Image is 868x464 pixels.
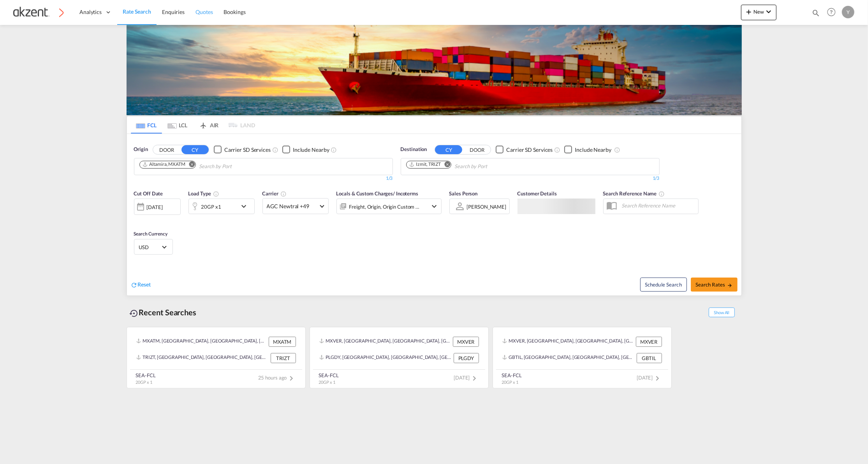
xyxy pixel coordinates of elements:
recent-search-card: MXATM, [GEOGRAPHIC_DATA], [GEOGRAPHIC_DATA], [GEOGRAPHIC_DATA] & [GEOGRAPHIC_DATA], [GEOGRAPHIC_D... [127,327,306,388]
div: Help [825,5,842,19]
div: Freight Origin Origin Custom Destination Factory Stuffingicon-chevron-down [336,199,442,214]
div: Y [842,6,854,18]
md-tab-item: FCL [131,116,162,134]
div: TRIZT [271,353,296,363]
md-checkbox: Checkbox No Ink [214,146,271,154]
div: PLGDY, Gdynia, Poland, Eastern Europe , Europe [319,353,452,363]
button: Remove [439,161,451,169]
div: TRIZT, Izmit, Türkiye, South West Asia, Asia Pacific [136,353,269,363]
div: icon-refreshReset [131,281,151,289]
md-icon: icon-chevron-right [470,374,479,383]
div: Carrier SD Services [506,146,553,154]
span: Show All [709,308,734,317]
md-checkbox: Checkbox No Ink [282,146,329,154]
md-icon: Unchecked: Ignores neighbouring ports when fetching rates.Checked : Includes neighbouring ports w... [614,147,620,153]
div: 1/3 [401,175,660,182]
span: Help [825,5,838,19]
md-checkbox: Checkbox No Ink [564,146,611,154]
md-icon: icon-chevron-down [764,7,773,16]
md-tab-item: LCL [162,116,193,134]
md-pagination-wrapper: Use the left and right arrow keys to navigate between tabs [131,116,255,134]
div: [DATE] [147,204,163,211]
md-icon: icon-plus 400-fg [744,7,754,16]
button: Remove [184,161,195,169]
span: AGC Newtral +49 [267,202,317,210]
div: Include Nearby [293,146,329,154]
div: 20GP x1icon-chevron-down [188,199,255,214]
div: Altamira, MXATM [142,161,186,168]
div: Izmit, TRIZT [409,161,441,168]
div: SEA-FCL [502,372,522,379]
span: Locals & Custom Charges [336,190,419,197]
md-chips-wrap: Chips container. Use arrow keys to select chips. [138,158,276,173]
button: DOOR [153,145,180,154]
md-icon: icon-airplane [199,121,208,127]
span: Analytics [79,8,102,16]
div: MXVER, Veracruz, Mexico, Mexico & Central America, Americas [502,337,634,347]
md-select: Select Currency: $ USDUnited States Dollar [138,241,169,253]
img: c72fcea0ad0611ed966209c23b7bd3dd.png [12,4,64,21]
div: GBTIL [637,353,662,363]
span: Destination [401,146,427,153]
button: Search Ratesicon-arrow-right [691,278,738,292]
md-icon: icon-magnify [812,9,820,17]
span: / Incoterms [393,190,418,197]
recent-search-card: MXVER, [GEOGRAPHIC_DATA], [GEOGRAPHIC_DATA], [GEOGRAPHIC_DATA] & [GEOGRAPHIC_DATA], [GEOGRAPHIC_D... [310,327,489,388]
md-icon: Unchecked: Search for CY (Container Yard) services for all selected carriers.Checked : Search for... [554,147,560,153]
span: USD [139,244,161,251]
button: CY [181,145,209,154]
span: Enquiries [162,9,185,15]
div: MXVER, Veracruz, Mexico, Mexico & Central America, Americas [319,337,451,347]
md-icon: icon-arrow-right [727,283,732,288]
span: Bookings [224,9,246,15]
md-icon: icon-chevron-down [239,202,252,211]
span: Quotes [195,9,213,15]
recent-search-card: MXVER, [GEOGRAPHIC_DATA], [GEOGRAPHIC_DATA], [GEOGRAPHIC_DATA] & [GEOGRAPHIC_DATA], [GEOGRAPHIC_D... [493,327,672,388]
md-icon: icon-chevron-right [653,374,662,383]
input: Chips input. [454,160,528,173]
span: Rate Search [123,8,151,15]
span: Reset [138,281,151,288]
div: 20GP x1 [201,201,221,212]
div: icon-magnify [812,9,820,20]
div: MXVER [453,337,479,347]
input: Chips input. [199,160,273,173]
div: OriginDOOR CY Checkbox No InkUnchecked: Search for CY (Container Yard) services for all selected ... [127,134,741,295]
span: Origin [134,146,148,153]
input: Search Reference Name [618,200,698,211]
span: 20GP x 1 [136,380,152,385]
span: Load Type [188,190,219,197]
md-icon: The selected Trucker/Carrierwill be displayed in the rate results If the rates are from another f... [280,191,287,197]
div: 1/3 [134,175,393,182]
md-icon: icon-refresh [131,281,138,288]
md-icon: Unchecked: Ignores neighbouring ports when fetching rates.Checked : Includes neighbouring ports w... [331,147,337,153]
button: Note: By default Schedule search will only considerorigin ports, destination ports and cut off da... [640,278,687,292]
md-tab-item: AIR [193,116,224,134]
div: Carrier SD Services [224,146,271,154]
md-chips-wrap: Chips container. Use arrow keys to select chips. [405,158,532,173]
span: 25 hours ago [258,374,296,381]
span: [DATE] [637,374,662,381]
div: GBTIL, Tilbury, United Kingdom, GB & Ireland, Europe [502,353,635,363]
span: Search Reference Name [603,190,665,197]
span: New [744,9,773,15]
img: LCL+%26+FCL+BACKGROUND.png [127,25,742,115]
span: Search Rates [695,281,733,288]
div: MXATM, Altamira, Mexico, Mexico & Central America, Americas [136,337,267,347]
div: Recent Searches [127,304,200,321]
div: PLGDY [454,353,479,363]
span: 20GP x 1 [502,380,518,385]
md-select: Sales Person: Yazmin Ríos [466,201,507,212]
md-icon: Unchecked: Search for CY (Container Yard) services for all selected carriers.Checked : Search for... [272,147,278,153]
div: SEA-FCL [136,372,156,379]
span: Cut Off Date [134,190,163,197]
md-icon: Your search will be saved by the below given name [658,191,665,197]
md-icon: icon-chevron-right [287,374,296,383]
div: [DATE] [134,199,181,215]
md-checkbox: Checkbox No Ink [496,146,553,154]
md-icon: icon-information-outline [213,191,219,197]
div: Press delete to remove this chip. [409,161,443,168]
span: 20GP x 1 [319,380,335,385]
div: SEA-FCL [319,372,339,379]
